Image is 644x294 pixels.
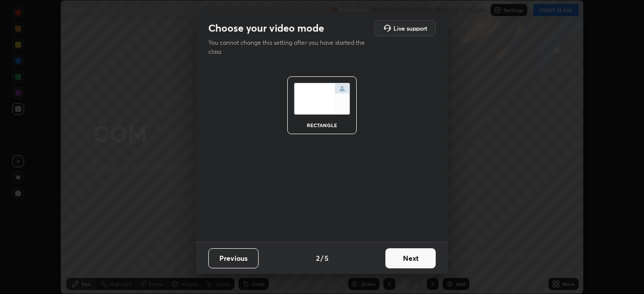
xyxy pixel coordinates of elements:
[316,253,319,263] h4: 2
[302,123,342,128] div: rectangle
[208,248,259,268] button: Previous
[208,38,371,56] p: You cannot change this setting after you have started the class
[294,83,350,115] img: normalScreenIcon.ae25ed63.svg
[208,22,324,35] h2: Choose your video mode
[393,25,427,31] h5: Live support
[320,253,324,263] h4: /
[385,248,436,268] button: Next
[325,253,329,263] h4: 5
